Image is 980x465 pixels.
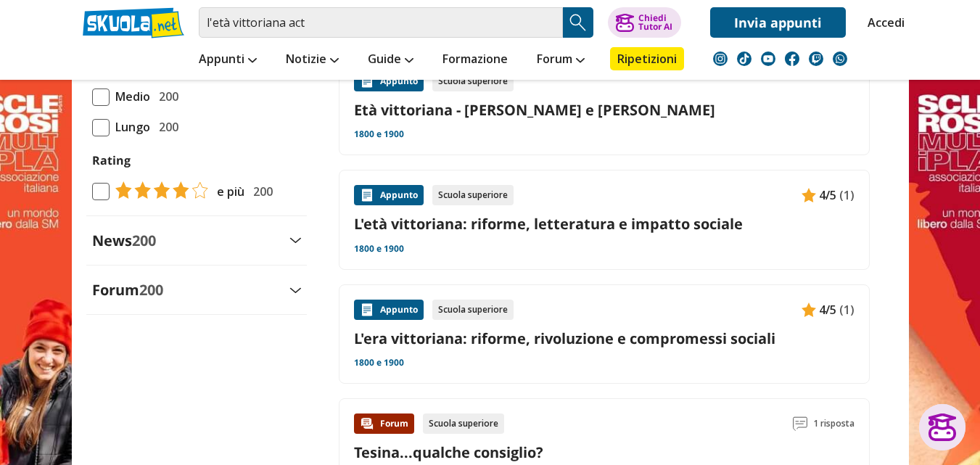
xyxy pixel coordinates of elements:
[802,303,816,317] img: Appunti contenuto
[839,300,855,319] span: (1)
[289,237,301,243] img: Apri e chiudi sezione
[354,214,855,234] a: L'età vittoriana: riforme, letteratura e impatto sociale
[360,303,374,317] img: Appunti contenuto
[423,413,504,434] div: Scuola superiore
[809,52,823,66] img: twitch
[110,87,150,106] span: Medio
[354,100,855,120] a: Età vittoriana - [PERSON_NAME] e [PERSON_NAME]
[432,71,514,91] div: Scuola superiore
[282,47,342,73] a: Notizie
[819,300,836,319] span: 4/5
[354,329,855,348] a: L'era vittoriana: riforme, rivoluzione e compromessi sociali
[533,47,588,73] a: Forum
[132,231,156,250] span: 200
[563,7,593,38] button: Search Button
[110,118,150,136] span: Lungo
[92,280,163,300] label: Forum
[833,52,847,66] img: WhatsApp
[354,413,414,434] div: Forum
[813,413,855,434] span: 1 risposta
[802,188,816,202] img: Appunti contenuto
[139,280,163,300] span: 200
[785,52,799,66] img: facebook
[354,128,404,140] a: 1800 e 1900
[153,118,178,136] span: 200
[608,7,681,38] button: ChiediTutor AI
[793,416,807,431] img: Commenti lettura
[153,87,178,106] span: 200
[354,243,404,255] a: 1800 e 1900
[92,151,301,170] label: Rating
[110,181,208,199] img: tasso di risposta 4+
[211,182,244,201] span: e più
[737,52,752,66] img: tiktok
[839,186,855,205] span: (1)
[199,7,563,38] input: Cerca appunti, riassunti o versioni
[354,443,543,462] a: Tesina...qualche consiglio?
[360,74,374,89] img: Appunti contenuto
[354,300,424,320] div: Appunto
[439,47,511,73] a: Formazione
[638,14,672,31] div: Chiedi Tutor AI
[432,300,514,320] div: Scuola superiore
[195,47,260,73] a: Appunti
[354,357,404,369] a: 1800 e 1900
[247,182,273,201] span: 200
[92,231,156,250] label: News
[360,416,374,431] img: Forum contenuto
[761,52,775,66] img: youtube
[354,185,424,205] div: Appunto
[354,71,424,91] div: Appunto
[610,47,684,70] a: Ripetizioni
[819,186,836,205] span: 4/5
[432,185,514,205] div: Scuola superiore
[868,7,898,38] a: Accedi
[289,287,301,293] img: Apri e chiudi sezione
[360,188,374,202] img: Appunti contenuto
[710,7,846,38] a: Invia appunti
[713,52,728,66] img: instagram
[364,47,417,73] a: Guide
[567,12,589,33] img: Cerca appunti, riassunti o versioni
